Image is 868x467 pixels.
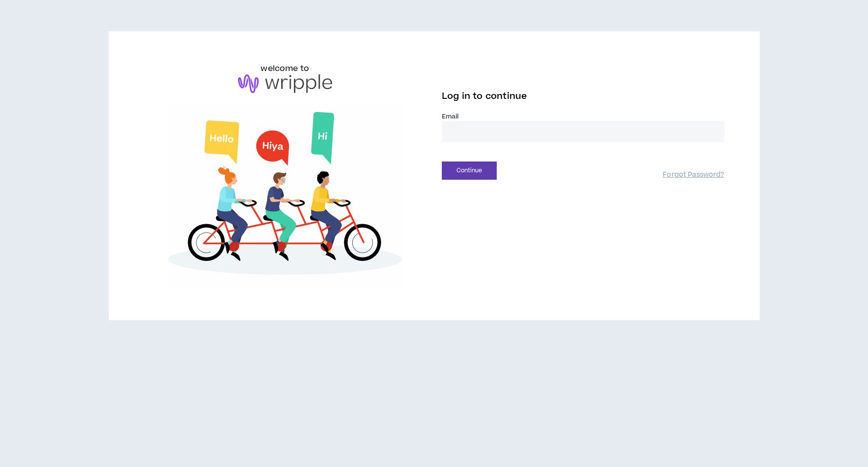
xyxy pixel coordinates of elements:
[663,170,724,180] a: Forgot Password?
[144,103,427,289] img: Welcome to Wripple
[442,162,497,180] button: Continue
[238,74,332,93] img: logo-brand.png
[261,63,309,74] h6: welcome to
[442,112,724,121] label: Email
[442,90,527,102] span: Log in to continue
